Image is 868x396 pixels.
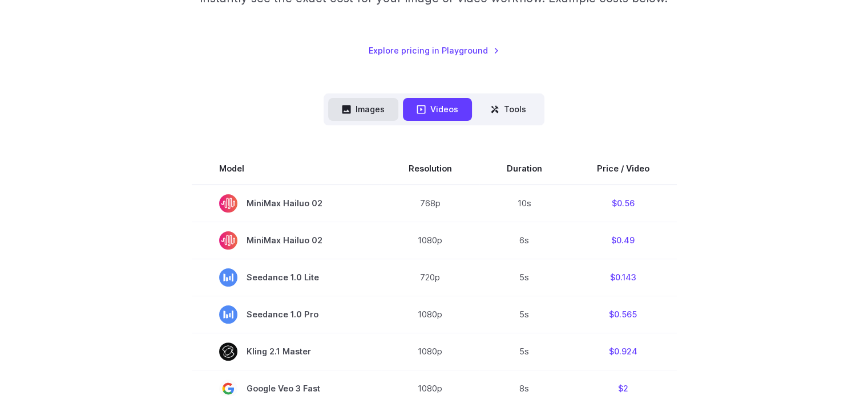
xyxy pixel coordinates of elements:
span: MiniMax Hailuo 02 [219,231,354,250]
td: $0.143 [570,259,677,296]
td: 5s [479,259,570,296]
td: 5s [479,333,570,370]
button: Videos [403,98,472,120]
td: $0.49 [570,222,677,259]
th: Model [192,153,381,185]
button: Tools [477,98,540,120]
button: Images [328,98,398,120]
td: $0.924 [570,333,677,370]
span: Seedance 1.0 Lite [219,268,354,287]
span: Kling 2.1 Master [219,342,354,361]
span: Seedance 1.0 Pro [219,305,354,324]
td: 6s [479,222,570,259]
td: 720p [381,259,479,296]
td: 1080p [381,333,479,370]
td: 1080p [381,296,479,333]
td: 1080p [381,222,479,259]
th: Duration [479,153,570,185]
td: $0.565 [570,296,677,333]
td: $0.56 [570,185,677,222]
th: Price / Video [570,153,677,185]
td: 768p [381,185,479,222]
td: 5s [479,296,570,333]
span: MiniMax Hailuo 02 [219,194,354,213]
td: 10s [479,185,570,222]
a: Explore pricing in Playground [369,44,499,57]
th: Resolution [381,153,479,185]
